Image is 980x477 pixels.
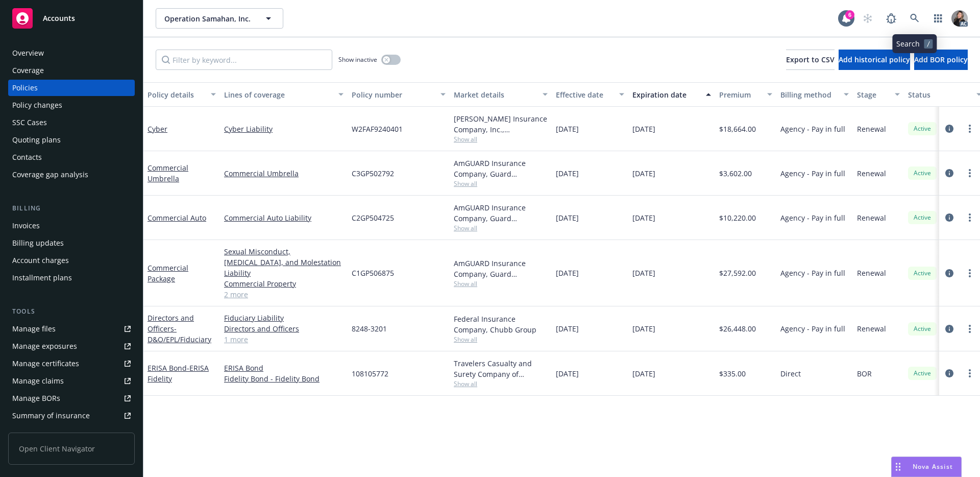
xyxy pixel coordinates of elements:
[148,163,188,183] a: Commercial Umbrella
[912,269,933,278] span: Active
[148,313,211,344] a: Directors and Officers
[912,369,933,378] span: Active
[964,123,976,135] a: more
[12,149,42,165] div: Contacts
[556,89,613,100] div: Effective date
[914,55,968,64] span: Add BOR policy
[719,323,756,334] span: $26,448.00
[8,62,135,79] a: Coverage
[224,246,344,278] a: Sexual Misconduct, [MEDICAL_DATA], and Molestation Liability
[8,4,135,33] a: Accounts
[8,338,135,354] a: Manage exposures
[891,457,962,477] button: Nova Assist
[943,267,955,279] a: circleInformation
[964,167,976,179] a: more
[719,268,756,278] span: $27,592.00
[12,114,47,131] div: SSC Cases
[556,212,579,223] span: [DATE]
[908,89,970,100] div: Status
[857,168,886,179] span: Renewal
[8,433,135,465] span: Open Client Navigator
[8,355,135,372] a: Manage certificates
[454,379,548,388] span: Show all
[143,82,220,107] button: Policy details
[454,135,548,144] span: Show all
[556,168,579,179] span: [DATE]
[839,55,910,64] span: Add historical policy
[148,89,205,100] div: Policy details
[148,363,209,384] a: ERISA Bond
[454,279,548,288] span: Show all
[12,408,90,424] div: Summary of insurance
[8,306,135,317] div: Tools
[164,13,253,24] span: Operation Samahan, Inc.
[552,82,628,107] button: Effective date
[8,97,135,113] a: Policy changes
[8,45,135,61] a: Overview
[857,124,886,134] span: Renewal
[951,10,968,27] img: photo
[776,82,853,107] button: Billing method
[857,368,872,379] span: BOR
[8,252,135,269] a: Account charges
[12,373,64,389] div: Manage claims
[892,457,904,476] div: Drag to move
[454,258,548,279] div: AmGUARD Insurance Company, Guard (Berkshire Hathaway), NSM Insurance Group
[8,132,135,148] a: Quoting plans
[857,268,886,278] span: Renewal
[220,82,348,107] button: Lines of coverage
[719,168,752,179] span: $3,602.00
[224,168,344,179] a: Commercial Umbrella
[857,323,886,334] span: Renewal
[454,224,548,232] span: Show all
[943,323,955,335] a: circleInformation
[943,167,955,179] a: circleInformation
[156,8,283,29] button: Operation Samahan, Inc.
[224,363,344,373] a: ERISA Bond
[632,89,700,100] div: Expiration date
[857,89,889,100] div: Stage
[224,89,332,100] div: Lines of coverage
[12,45,44,61] div: Overview
[148,124,167,134] a: Cyber
[904,8,925,29] a: Search
[556,368,579,379] span: [DATE]
[12,321,56,337] div: Manage files
[632,212,655,223] span: [DATE]
[12,270,72,286] div: Installment plans
[8,235,135,251] a: Billing updates
[912,324,933,333] span: Active
[12,355,79,372] div: Manage certificates
[857,212,886,223] span: Renewal
[632,124,655,134] span: [DATE]
[454,358,548,379] div: Travelers Casualty and Surety Company of America, Travelers Insurance
[224,323,344,334] a: Directors and Officers
[352,89,434,100] div: Policy number
[928,8,948,29] a: Switch app
[556,268,579,278] span: [DATE]
[8,321,135,337] a: Manage files
[148,263,188,283] a: Commercial Package
[224,124,344,134] a: Cyber Liability
[943,367,955,379] a: circleInformation
[8,203,135,213] div: Billing
[12,80,38,96] div: Policies
[12,218,40,234] div: Invoices
[719,368,746,379] span: $335.00
[912,169,933,178] span: Active
[12,390,60,407] div: Manage BORs
[857,8,878,29] a: Start snowing
[12,252,69,269] div: Account charges
[912,213,933,222] span: Active
[8,408,135,424] a: Summary of insurance
[632,323,655,334] span: [DATE]
[454,314,548,335] div: Federal Insurance Company, Chubb Group
[352,268,394,278] span: C1GP506875
[556,124,579,134] span: [DATE]
[12,62,44,79] div: Coverage
[454,179,548,188] span: Show all
[454,202,548,224] div: AmGUARD Insurance Company, Guard (Berkshire Hathaway), NSM Insurance Group
[450,82,552,107] button: Market details
[912,124,933,133] span: Active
